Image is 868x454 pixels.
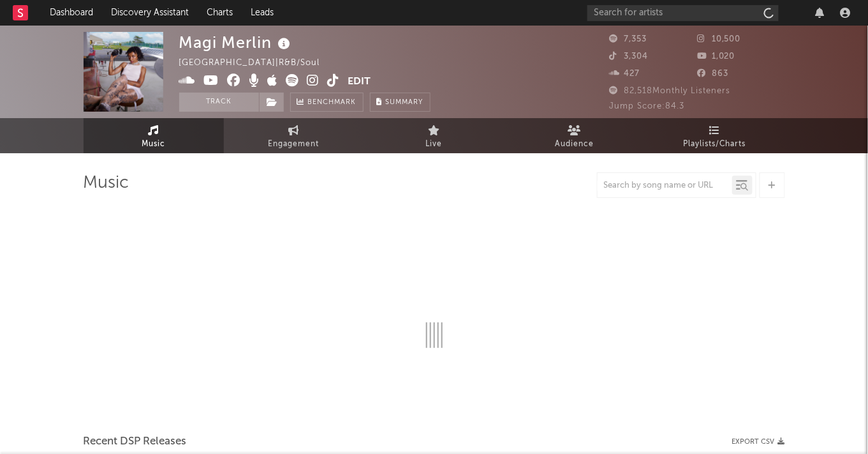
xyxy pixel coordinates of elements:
[386,99,423,106] span: Summary
[179,56,335,71] div: [GEOGRAPHIC_DATA] | R&B/Soul
[610,52,649,61] span: 3,304
[610,70,640,78] span: 427
[268,137,320,152] span: Engagement
[697,70,728,78] span: 863
[555,137,594,152] span: Audience
[504,118,645,153] a: Audience
[610,87,731,95] span: 82,518 Monthly Listeners
[610,35,647,43] span: 7,353
[142,137,165,152] span: Music
[697,35,741,43] span: 10,500
[697,52,735,61] span: 1,020
[426,137,443,152] span: Live
[84,434,187,450] span: Recent DSP Releases
[610,102,685,110] span: Jump Score: 84.3
[683,137,746,152] span: Playlists/Charts
[224,118,364,153] a: Engagement
[587,5,779,21] input: Search for artists
[179,32,294,53] div: Magi Merlin
[645,118,785,153] a: Playlists/Charts
[179,93,259,112] button: Track
[370,93,430,112] button: Summary
[732,438,785,446] button: Export CSV
[598,181,732,191] input: Search by song name or URL
[84,118,224,153] a: Music
[290,93,364,112] a: Benchmark
[308,95,357,110] span: Benchmark
[364,118,504,153] a: Live
[348,74,371,90] button: Edit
